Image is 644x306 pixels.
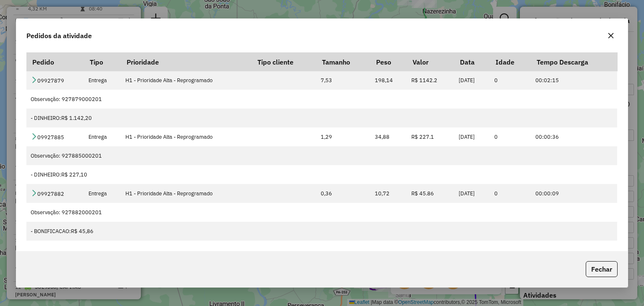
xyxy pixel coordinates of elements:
td: 00:00:09 [531,184,617,203]
span: Entrega [88,77,107,84]
td: R$ 227.1 [407,127,454,146]
td: 0,36 [317,184,370,203]
td: 00:00:36 [531,127,617,146]
span: R$ 227,10 [61,171,87,178]
span: R$ 45,86 [71,228,93,235]
td: 0 [490,71,531,90]
span: Pedidos da atividade [26,31,92,41]
td: 7,53 [317,71,370,90]
th: Data [454,53,490,71]
th: Prioridade [121,53,252,71]
th: Tipo [84,53,121,71]
div: - BONIFICACAO: [31,227,613,235]
td: R$ 1142.2 [407,71,454,90]
div: - DINHEIRO: [31,171,613,179]
td: 09927885 [26,127,84,146]
th: Pedido [26,53,84,71]
td: H1 - Prioridade Alta - Reprogramado [121,184,252,203]
td: 09927879 [26,71,84,90]
td: [DATE] [454,71,490,90]
td: R$ 45.86 [407,184,454,203]
td: [DATE] [454,184,490,203]
td: 00:02:15 [531,71,617,90]
button: Fechar [586,261,618,277]
th: Peso [370,53,407,71]
td: [DATE] [454,127,490,146]
td: 34,88 [370,127,407,146]
th: Tempo Descarga [531,53,617,71]
span: R$ 1.142,20 [61,114,92,122]
span: Entrega [88,190,107,197]
td: 1,29 [317,127,370,146]
td: H1 - Prioridade Alta - Reprogramado [121,71,252,90]
td: 0 [490,184,531,203]
td: 198,14 [370,71,407,90]
div: Observação: 927879000201 [31,95,613,103]
div: - DINHEIRO: [31,114,613,122]
td: 09927882 [26,184,84,203]
td: 10,72 [370,184,407,203]
th: Tamanho [317,53,370,71]
div: Observação: 927882000201 [31,208,613,216]
td: 0 [490,127,531,146]
td: H1 - Prioridade Alta - Reprogramado [121,127,252,146]
span: Entrega [88,133,107,140]
th: Valor [407,53,454,71]
th: Idade [490,53,531,71]
th: Tipo cliente [252,53,316,71]
div: Observação: 927885000201 [31,152,613,160]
